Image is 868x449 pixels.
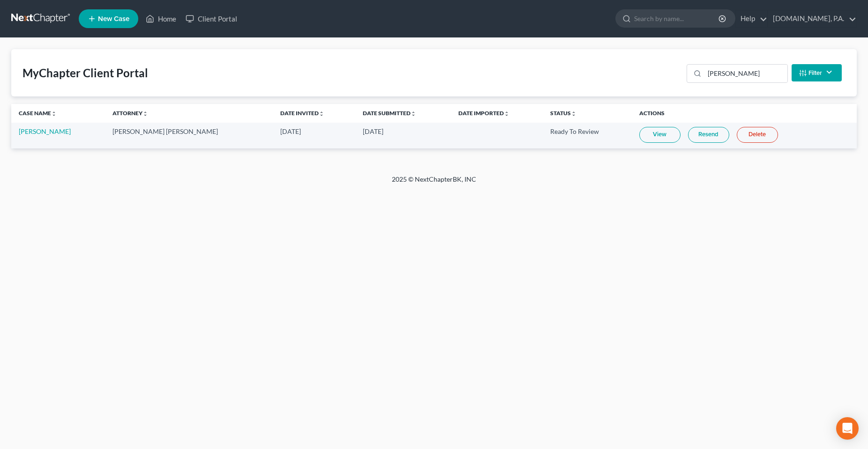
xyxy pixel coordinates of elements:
a: [PERSON_NAME] [19,127,71,135]
td: [PERSON_NAME] [PERSON_NAME] [105,123,273,148]
span: New Case [98,15,129,22]
div: Open Intercom Messenger [836,417,859,440]
a: Attorneyunfold_more [112,110,148,117]
a: Client Portal [181,10,242,27]
a: [DOMAIN_NAME], P.A. [768,10,856,27]
input: Search by name... [634,10,720,27]
input: Search... [704,65,787,82]
a: Help [736,10,767,27]
a: Date Importedunfold_more [458,110,509,117]
i: unfold_more [51,111,57,117]
a: Delete [737,127,778,143]
div: 2025 © NextChapterBK, INC [167,175,701,191]
i: unfold_more [142,111,148,117]
button: Filter [792,64,842,81]
a: Date Submittedunfold_more [363,110,416,117]
th: Actions [632,104,857,123]
a: Statusunfold_more [550,110,576,117]
span: [DATE] [363,127,383,135]
a: Case Nameunfold_more [19,110,57,117]
a: Home [141,10,181,27]
a: View [639,127,681,143]
i: unfold_more [571,111,576,117]
td: Ready To Review [543,123,632,148]
a: Date Invitedunfold_more [280,110,324,117]
i: unfold_more [504,111,509,117]
div: MyChapter Client Portal [22,66,148,81]
i: unfold_more [411,111,416,117]
i: unfold_more [319,111,324,117]
a: Resend [688,127,729,143]
span: [DATE] [280,127,301,135]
